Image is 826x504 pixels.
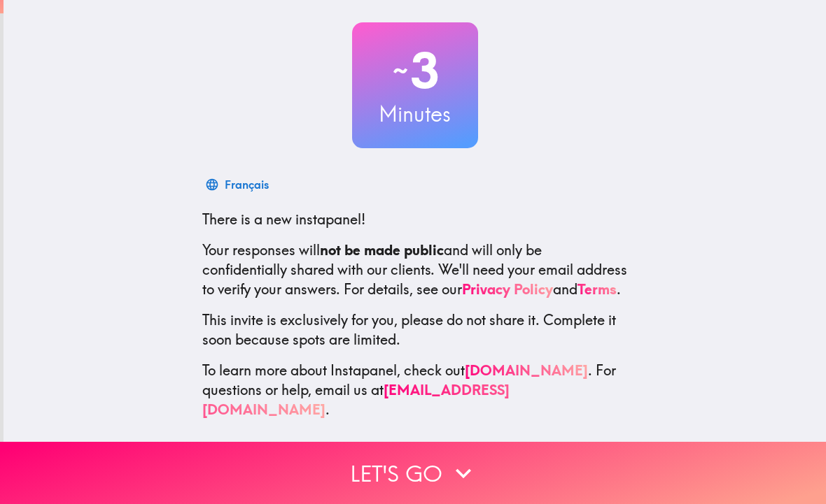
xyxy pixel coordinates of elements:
h3: Minutes [352,99,478,129]
span: There is a new instapanel! [202,210,365,228]
a: [DOMAIN_NAME] [465,361,588,379]
p: This invite is exclusively for you, please do not share it. Complete it soon because spots are li... [202,310,628,350]
b: not be made public [320,241,444,259]
a: Privacy Policy [462,280,553,298]
a: Terms [577,280,617,298]
p: Your responses will and will only be confidentially shared with our clients. We'll need your emai... [202,240,628,299]
p: To learn more about Instapanel, check out . For questions or help, email us at . [202,361,628,419]
div: Français [225,175,269,194]
h2: 3 [352,42,478,99]
span: ~ [391,50,410,92]
a: [EMAIL_ADDRESS][DOMAIN_NAME] [202,381,510,418]
button: Français [202,171,274,199]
